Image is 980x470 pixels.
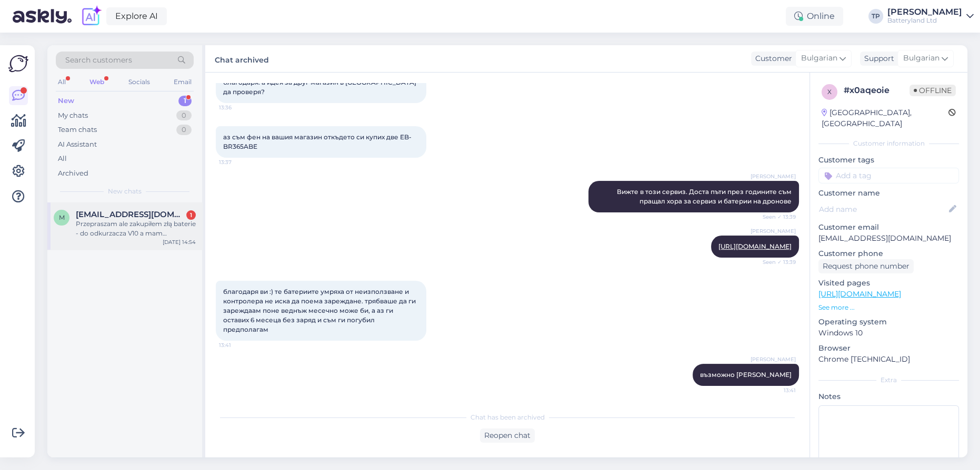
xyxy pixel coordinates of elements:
[751,227,796,235] span: [PERSON_NAME]
[827,88,832,96] span: x
[818,259,914,273] div: Request phone number
[219,341,258,349] span: 13:41
[818,328,959,339] p: Windows 10
[80,5,102,27] img: explore-ai
[887,16,962,25] div: Batteryland Ltd
[700,371,792,379] span: възможно [PERSON_NAME]
[801,53,837,64] span: Bulgarian
[818,343,959,354] p: Browser
[172,75,194,89] div: Email
[868,9,883,24] div: TP
[76,210,185,219] span: matiz2000@live.com
[751,172,796,180] span: [PERSON_NAME]
[56,75,68,89] div: All
[818,155,959,166] p: Customer tags
[818,233,959,244] p: [EMAIL_ADDRESS][DOMAIN_NAME]
[822,107,948,129] div: [GEOGRAPHIC_DATA], [GEOGRAPHIC_DATA]
[751,53,792,64] div: Customer
[65,55,132,66] span: Search customers
[480,428,535,443] div: Reopen chat
[617,188,793,205] span: Вижте в този сервиз. Доста пъти през годините съм пращал хора за сервиз и батерии на дронове
[903,53,939,64] span: Bulgarian
[176,110,192,121] div: 0
[756,386,796,394] span: 13:41
[76,219,196,238] div: Przepraszam ale zakupiłem złą baterie - do odkurzacza V10 a mam odkurzacz SV10. Czy jest możliwoś...
[219,104,258,111] span: 13:36
[818,303,959,312] p: See more ...
[786,7,843,26] div: Online
[818,188,959,199] p: Customer name
[186,210,196,220] div: 1
[163,238,196,246] div: [DATE] 14:54
[223,133,412,150] span: аз съм фен на вашия магазин откъдето си купих две EB-BR365ABE
[58,96,74,106] div: New
[818,278,959,289] p: Visited pages
[219,158,258,166] span: 13:37
[106,7,167,25] a: Explore AI
[818,391,959,402] p: Notes
[818,248,959,259] p: Customer phone
[718,242,792,250] a: [URL][DOMAIN_NAME]
[860,53,894,64] div: Support
[59,213,65,221] span: m
[818,354,959,365] p: Chrome [TECHNICAL_ID]
[58,168,88,179] div: Archived
[909,85,956,96] span: Offline
[223,288,417,333] span: благодаря ви :) те батериите умряха от неизползване и контролера не иска да поема зареждане. тряб...
[58,110,88,121] div: My chats
[751,355,796,363] span: [PERSON_NAME]
[818,139,959,148] div: Customer information
[58,154,67,164] div: All
[819,203,947,215] input: Add name
[215,52,269,66] label: Chat archived
[126,75,152,89] div: Socials
[87,75,106,89] div: Web
[818,375,959,385] div: Extra
[887,8,974,25] a: [PERSON_NAME]Batteryland Ltd
[108,187,142,196] span: New chats
[756,213,796,221] span: Seen ✓ 13:39
[844,84,909,97] div: # x0aqeoie
[818,168,959,183] input: Add a tag
[58,125,97,135] div: Team chats
[818,316,959,328] p: Operating system
[176,125,192,135] div: 0
[471,413,545,422] span: Chat has been archived
[178,96,192,106] div: 1
[887,8,962,16] div: [PERSON_NAME]
[58,139,97,150] div: AI Assistant
[818,222,959,233] p: Customer email
[818,289,901,299] a: [URL][DOMAIN_NAME]
[756,258,796,266] span: Seen ✓ 13:39
[8,54,28,74] img: Askly Logo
